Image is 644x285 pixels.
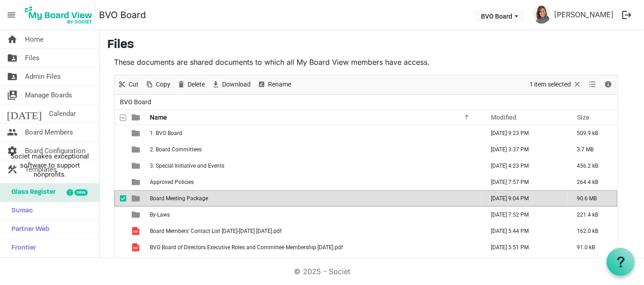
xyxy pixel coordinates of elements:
[150,212,170,218] span: By-Laws
[126,125,147,141] td: is template cell column header type
[150,195,208,202] span: Board Meeting Package
[568,125,618,141] td: 509.9 kB is template cell column header Size
[126,223,147,239] td: is template cell column header type
[107,38,637,53] h3: Files
[7,184,55,202] span: Glass Register
[481,174,568,190] td: September 07, 2025 7:57 PM column header Modified
[4,152,95,179] span: Societ makes exceptional software to support nonprofits.
[114,207,126,223] td: checkbox
[187,79,206,90] span: Delete
[529,79,572,90] span: 1 item selected
[147,174,481,190] td: Approved Policies is template cell column header Name
[150,130,182,136] span: 1. BVO Board
[568,223,618,239] td: 162.0 kB is template cell column header Size
[155,79,171,90] span: Copy
[147,207,481,223] td: By-Laws is template cell column header Name
[25,68,61,86] span: Admin Files
[175,79,206,90] button: Delete
[118,97,153,108] span: BVO Board
[49,105,76,123] span: Calendar
[126,174,147,190] td: is template cell column header type
[126,158,147,174] td: is template cell column header type
[147,223,481,239] td: Board Members' Contact List 2025-2028 May 2025.pdf is template cell column header Name
[150,114,167,121] span: Name
[294,267,350,276] a: © 2025 - Societ
[7,68,18,86] span: folder_shared
[568,158,618,174] td: 456.2 kB is template cell column header Size
[22,4,95,26] img: My Board View Logo
[147,141,481,158] td: 2. Board Committees is template cell column header Name
[142,75,173,94] div: Copy
[7,123,18,141] span: people
[126,141,147,158] td: is template cell column header type
[150,179,194,185] span: Approved Policies
[475,10,524,22] button: BVO Board dropdownbutton
[481,239,568,256] td: June 02, 2025 5:51 PM column header Modified
[568,207,618,223] td: 221.4 kB is template cell column header Size
[25,142,85,160] span: Board Configuration
[7,86,18,104] span: switch_account
[568,239,618,256] td: 91.0 kB is template cell column header Size
[147,239,481,256] td: BVO Board of Directors Executive Roles and Committee Membership May 2025.pdf is template cell col...
[481,223,568,239] td: June 02, 2025 5:44 PM column header Modified
[150,146,202,153] span: 2. Board Committees
[126,190,147,207] td: is template cell column header type
[143,79,172,90] button: Copy
[568,174,618,190] td: 264.4 kB is template cell column header Size
[602,79,614,90] button: Details
[114,158,126,174] td: checkbox
[568,141,618,158] td: 3.7 MB is template cell column header Size
[150,163,224,169] span: 3. Special Initiative and Events
[551,5,618,24] a: [PERSON_NAME]
[7,202,33,220] span: Sumac
[114,75,142,94] div: Cut
[533,5,551,24] img: MnC5V0f8bXlevx3ztyDwGpUB7uCjngHDRxSkcSC0fSnSlpV2VjP-Il6Yf9OZy13_Vasq3byDuyXCHgM4Kz_e5g_thumb.png
[114,125,126,141] td: checkbox
[116,79,140,90] button: Cut
[481,125,568,141] td: September 07, 2025 9:23 PM column header Modified
[208,75,254,94] div: Download
[173,75,208,94] div: Delete
[577,114,590,121] span: Size
[7,221,50,239] span: Partner Web
[25,86,72,104] span: Manage Boards
[126,239,147,256] td: is template cell column header type
[618,5,637,24] button: logout
[25,49,40,67] span: Files
[587,79,598,90] button: View dropdownbutton
[114,223,126,239] td: checkbox
[150,244,343,251] span: BVO Board of Directors Executive Roles and Committee Membership [DATE].pdf
[147,125,481,141] td: 1. BVO Board is template cell column header Name
[526,75,585,94] div: Clear selection
[491,114,516,121] span: Modified
[25,30,44,48] span: Home
[481,207,568,223] td: September 07, 2025 7:52 PM column header Modified
[481,158,568,174] td: October 29, 2024 4:23 PM column header Modified
[25,123,73,141] span: Board Members
[7,142,18,160] span: settings
[601,75,616,94] div: Details
[150,228,282,234] span: Board Members' Contact List [DATE]-[DATE] [DATE].pdf
[126,207,147,223] td: is template cell column header type
[22,4,99,26] a: My Board View Logo
[221,79,252,90] span: Download
[99,6,146,24] a: BVO Board
[255,79,292,90] button: Rename
[7,239,36,257] span: Frontier
[209,79,252,90] button: Download
[3,6,20,24] span: menu
[7,49,18,67] span: folder_shared
[568,190,618,207] td: 90.6 MB is template cell column header Size
[481,141,568,158] td: September 08, 2025 3:37 PM column header Modified
[528,79,584,90] button: Selection
[7,105,42,123] span: [DATE]
[267,79,292,90] span: Rename
[114,141,126,158] td: checkbox
[7,30,18,48] span: home
[128,79,139,90] span: Cut
[114,174,126,190] td: checkbox
[114,239,126,256] td: checkbox
[74,189,88,196] div: new
[585,75,601,94] div: View
[114,57,618,68] p: These documents are shared documents to which all My Board View members have access.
